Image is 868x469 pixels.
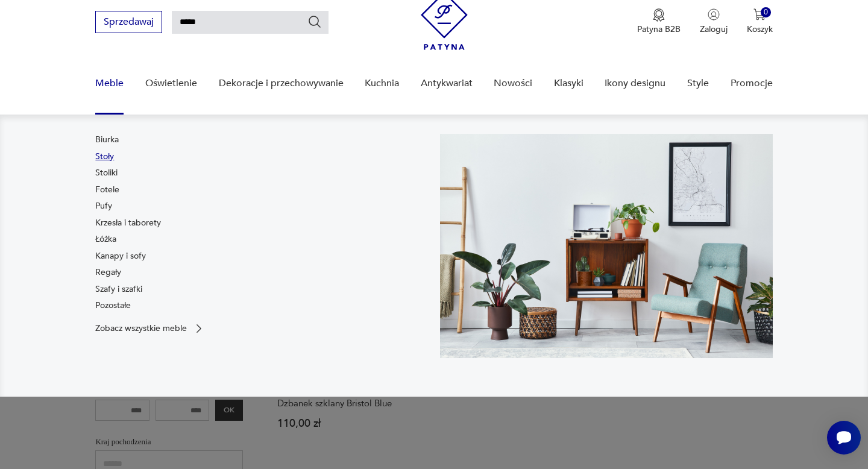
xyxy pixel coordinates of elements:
[95,323,205,335] a: Zobacz wszystkie meble
[95,134,119,146] a: Biurka
[653,8,665,22] img: Ikona medalu
[95,60,124,107] a: Meble
[731,60,773,107] a: Promocje
[700,24,728,35] p: Zaloguj
[95,151,114,163] a: Stoły
[95,11,162,33] button: Sprzedawaj
[145,60,197,107] a: Oświetlenie
[753,8,766,20] img: Ikona koszyka
[95,217,161,229] a: Krzesła i taborety
[95,233,116,245] a: Łóżka
[95,167,118,179] a: Stoliki
[637,8,681,35] a: Ikona medaluPatyna B2B
[747,24,773,35] p: Koszyk
[747,8,773,35] button: 0Koszyk
[827,421,861,455] iframe: Smartsupp widget button
[687,60,709,107] a: Style
[95,200,112,212] a: Pufy
[761,7,771,17] div: 0
[554,60,583,107] a: Klasyki
[95,19,162,27] a: Sprzedawaj
[95,250,146,262] a: Kanapy i sofy
[637,24,681,35] p: Patyna B2B
[365,60,399,107] a: Kuchnia
[95,266,121,279] a: Regały
[95,300,131,312] a: Pozostałe
[700,8,728,35] button: Zaloguj
[95,184,119,196] a: Fotele
[95,283,142,295] a: Szafy i szafki
[605,60,665,107] a: Ikony designu
[95,324,187,332] p: Zobacz wszystkie meble
[421,60,473,107] a: Antykwariat
[708,8,720,20] img: Ikonka użytkownika
[494,60,532,107] a: Nowości
[307,14,322,29] button: Szukaj
[219,60,344,107] a: Dekoracje i przechowywanie
[637,8,681,35] button: Patyna B2B
[440,134,773,358] img: 969d9116629659dbb0bd4e745da535dc.jpg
